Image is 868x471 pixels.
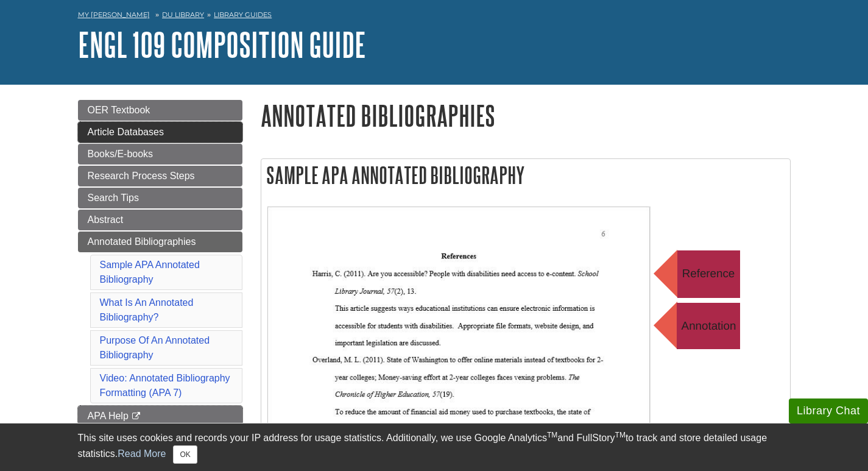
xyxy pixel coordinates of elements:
a: APA Help [78,406,242,427]
a: Books/E-books [78,144,242,165]
h1: Annotated Bibliographies [261,100,791,131]
a: OER Textbook [78,100,242,121]
i: This link opens in a new window [131,413,141,420]
a: Read More [118,448,166,459]
h2: Sample APA Annotated Bibliography [261,159,790,191]
a: Article Databases [78,122,242,143]
a: Video: Annotated Bibliography Formatting (APA 7) [100,373,230,398]
a: Purpose Of An Annotated Bibliography [100,335,210,360]
span: Books/E-books [88,149,153,159]
a: Search Tips [78,188,242,208]
button: Library Chat [789,398,868,423]
a: My [PERSON_NAME] [78,10,150,20]
a: Abstract [78,210,242,230]
span: Search Tips [88,193,139,203]
a: Research Process Steps [78,166,242,186]
div: Guide Page Menu [78,100,242,463]
span: Annotated Bibliographies [88,236,196,247]
div: This site uses cookies and records your IP address for usage statistics. Additionally, we use Goo... [78,431,791,464]
span: Abstract [88,214,124,225]
span: OER Textbook [88,105,150,115]
nav: breadcrumb [78,7,791,26]
span: Research Process Steps [88,171,195,181]
a: DU Library [162,10,204,19]
a: Library Guides [214,10,272,19]
a: Annotated Bibliographies [78,232,242,252]
a: ENGL 109 Composition Guide [78,26,366,63]
sup: TM [615,431,626,439]
button: Close [173,445,197,464]
a: Sample APA Annotated Bibliography [100,260,200,285]
a: What Is An Annotated Bibliography? [100,297,194,322]
sup: TM [547,431,557,439]
span: APA Help [88,411,129,421]
span: Article Databases [88,127,164,137]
